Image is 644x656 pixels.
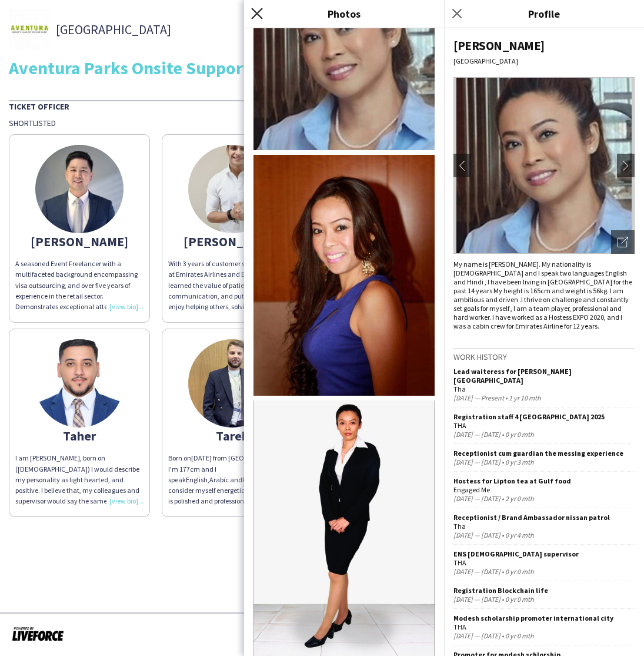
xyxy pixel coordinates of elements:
[453,614,635,622] div: Modesh scholarship promoter international city
[453,494,635,503] div: [DATE] — [DATE] • 2 yr 0 mth
[209,475,242,484] span: Arabic and
[453,57,635,65] div: [GEOGRAPHIC_DATA]
[453,476,635,485] div: Hostess for Lipton tea at Gulf food
[453,367,635,385] div: Lead waiteress for [PERSON_NAME][GEOGRAPHIC_DATA]
[453,449,635,458] div: Receptionist cum guardian the messing experience
[253,155,435,396] img: Crew photo 537100
[453,260,635,330] div: My name is [PERSON_NAME]. My nationality is [DEMOGRAPHIC_DATA] and I speak two languages English ...
[168,453,295,483] span: [DATE] from [GEOGRAPHIC_DATA], I'm 177cm and I speak
[15,453,144,506] div: I am [PERSON_NAME], born on ([DEMOGRAPHIC_DATA]) I would describe my personality as light hearted...
[453,549,635,558] div: ENS [DEMOGRAPHIC_DATA] supervisor
[56,24,171,35] span: [GEOGRAPHIC_DATA]
[35,145,124,233] img: thumb-68b2fd97256e6.jpeg
[15,430,144,441] div: Taher
[453,531,635,539] div: [DATE] — [DATE] • 0 yr 4 mth
[186,475,209,484] span: English,
[453,393,635,402] div: [DATE] — Present • 1 yr 10 mth
[188,145,276,233] img: thumb-68199c57efcd0.jpeg
[168,259,296,312] div: With 3 years of customer service experience at Emirates Airlines and Expo 2020, I’ve learned the ...
[9,118,635,128] div: Shortlisted
[453,513,635,522] div: Receptionist / Brand Ambassador nissan patrol
[453,595,635,604] div: [DATE] — [DATE] • 0 yr 0 mth
[12,625,64,642] img: Powered by Liveforce
[453,38,635,54] div: [PERSON_NAME]
[453,558,635,567] div: THA
[9,100,635,112] div: Ticket Officer
[9,9,50,50] img: thumb-16b4bece-ba38-40b1-83c9-88bce3c4b5d6.jpg
[453,586,635,595] div: Registration Blockchain life
[453,458,635,466] div: [DATE] — [DATE] • 0 yr 3 mth
[611,230,635,254] div: Open photos pop-in
[453,622,635,631] div: THA
[444,6,644,21] h3: Profile
[168,453,296,506] div: Born on
[453,567,635,576] div: [DATE] — [DATE] • 0 yr 0 mth
[168,430,296,441] div: Tarek
[35,339,124,428] img: thumb-656b3bc90d622.jpeg
[15,259,144,312] div: A seasoned Event Freelancer with a multifaceted background encompassing visa outsourcing, and ove...
[253,400,435,656] img: Crew photo 565867
[168,236,296,247] div: [PERSON_NAME]
[453,430,635,439] div: [DATE] — [DATE] • 0 yr 0 mth
[453,385,635,393] div: Tha
[244,6,444,21] h3: Photos
[188,339,276,428] img: thumb-6535103abef4a.jpeg
[453,631,635,640] div: [DATE] — [DATE] • 0 yr 0 mth
[242,475,265,484] span: French.
[453,421,635,430] div: THA
[453,522,635,531] div: Tha
[453,352,635,362] h3: Work history
[453,77,635,254] img: Crew avatar or photo
[9,59,635,77] div: Aventura Parks Onsite Support
[453,412,635,421] div: Registration staff 4 [GEOGRAPHIC_DATA] 2025
[453,485,635,494] div: Engaged Me
[15,236,144,247] div: [PERSON_NAME]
